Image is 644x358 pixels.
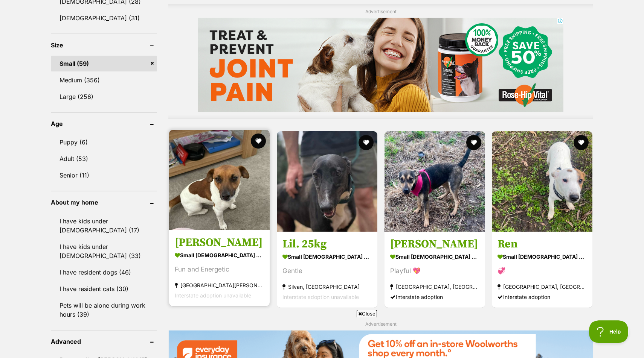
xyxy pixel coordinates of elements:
[357,310,377,317] span: Close
[51,167,157,183] a: Senior (11)
[497,292,587,302] div: Interstate adoption
[175,250,264,261] strong: small [DEMOGRAPHIC_DATA] Dog
[51,72,157,88] a: Medium (356)
[492,231,592,308] a: Ren small [DEMOGRAPHIC_DATA] Dog 💞 [GEOGRAPHIC_DATA], [GEOGRAPHIC_DATA] Interstate adoption
[277,131,377,232] img: Lil. 25kg - Greyhound Dog
[198,18,563,112] iframe: Advertisement
[466,135,481,150] button: favourite
[497,282,587,292] strong: [GEOGRAPHIC_DATA], [GEOGRAPHIC_DATA]
[359,135,374,150] button: favourite
[51,89,157,105] a: Large (256)
[385,231,485,308] a: [PERSON_NAME] small [DEMOGRAPHIC_DATA] Dog Playful 💖 [GEOGRAPHIC_DATA], [GEOGRAPHIC_DATA] Interst...
[169,230,270,306] a: [PERSON_NAME] small [DEMOGRAPHIC_DATA] Dog Fun and Energetic [GEOGRAPHIC_DATA][PERSON_NAME][GEOGR...
[282,251,372,262] strong: small [DEMOGRAPHIC_DATA] Dog
[168,4,593,120] div: Advertisement
[390,266,479,276] div: Playful 💖
[175,235,264,250] h3: [PERSON_NAME]
[497,251,587,262] strong: small [DEMOGRAPHIC_DATA] Dog
[175,292,251,299] span: Interstate adoption unavailable
[282,294,359,300] span: Interstate adoption unavailable
[390,282,479,292] strong: [GEOGRAPHIC_DATA], [GEOGRAPHIC_DATA]
[589,320,629,343] iframe: Help Scout Beacon - Open
[492,131,592,232] img: Ren - Mixed Dog
[51,239,157,264] a: I have kids under [DEMOGRAPHIC_DATA] (33)
[390,251,479,262] strong: small [DEMOGRAPHIC_DATA] Dog
[385,131,485,232] img: Alice - Mixed Dog
[282,237,372,251] h3: Lil. 25kg
[51,42,157,49] header: Size
[169,130,270,230] img: Odie - Jack Russell Terrier Dog
[175,280,264,290] strong: [GEOGRAPHIC_DATA][PERSON_NAME][GEOGRAPHIC_DATA]
[51,134,157,150] a: Puppy (6)
[251,133,266,149] button: favourite
[282,266,372,276] div: Gentle
[51,213,157,238] a: I have kids under [DEMOGRAPHIC_DATA] (17)
[51,56,157,71] a: Small (59)
[390,292,479,302] div: Interstate adoption
[51,297,157,322] a: Pets will be alone during work hours (39)
[51,199,157,206] header: About my home
[175,264,264,275] div: Fun and Energetic
[51,338,157,345] header: Advanced
[390,237,479,251] h3: [PERSON_NAME]
[51,120,157,127] header: Age
[185,320,459,354] iframe: Advertisement
[51,281,157,297] a: I have resident cats (30)
[51,10,157,26] a: [DEMOGRAPHIC_DATA] (31)
[574,135,589,150] button: favourite
[497,266,587,276] div: 💞
[51,151,157,167] a: Adult (53)
[51,264,157,280] a: I have resident dogs (46)
[282,282,372,292] strong: Silvan, [GEOGRAPHIC_DATA]
[277,231,377,308] a: Lil. 25kg small [DEMOGRAPHIC_DATA] Dog Gentle Silvan, [GEOGRAPHIC_DATA] Interstate adoption unava...
[497,237,587,251] h3: Ren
